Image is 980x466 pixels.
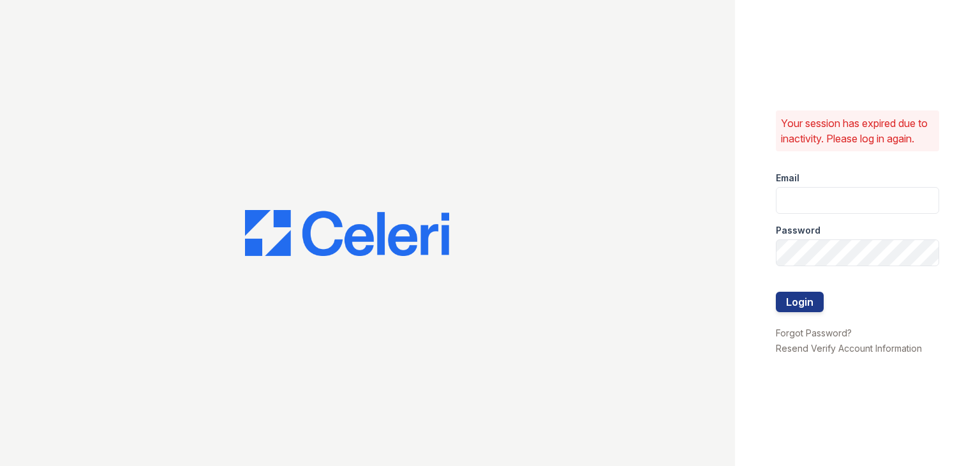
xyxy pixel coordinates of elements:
[781,116,934,146] p: Your session has expired due to inactivity. Please log in again.
[776,292,824,312] button: Login
[776,172,799,184] label: Email
[776,343,922,354] a: Resend Verify Account Information
[245,210,449,256] img: CE_Logo_Blue-a8612792a0a2168367f1c8372b55b34899dd931a85d93a1a3d3e32e68fde9ad4.png
[776,327,852,338] a: Forgot Password?
[776,224,820,237] label: Password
